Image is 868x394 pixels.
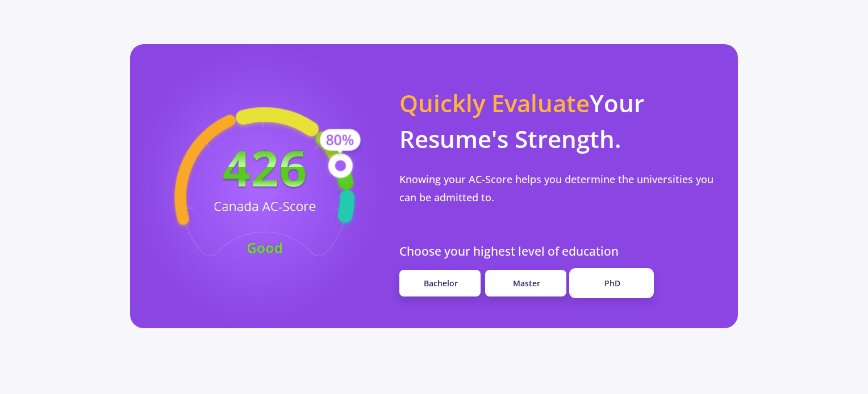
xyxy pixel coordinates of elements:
a: PhD [571,270,652,296]
p: Choose your highest level of education [399,243,724,261]
span: Master [513,278,540,289]
a: Master [485,270,566,296]
span: PhD [604,278,620,289]
a: Bachelor [399,270,481,296]
img: acscore [132,90,398,282]
span: Bachelor [424,278,458,289]
p: Knowing your AC-Score helps you determine the universities you can be admitted to. [399,170,724,207]
span: Quickly Evaluate [399,87,590,119]
p: Your Resume's Strength. [399,85,724,156]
